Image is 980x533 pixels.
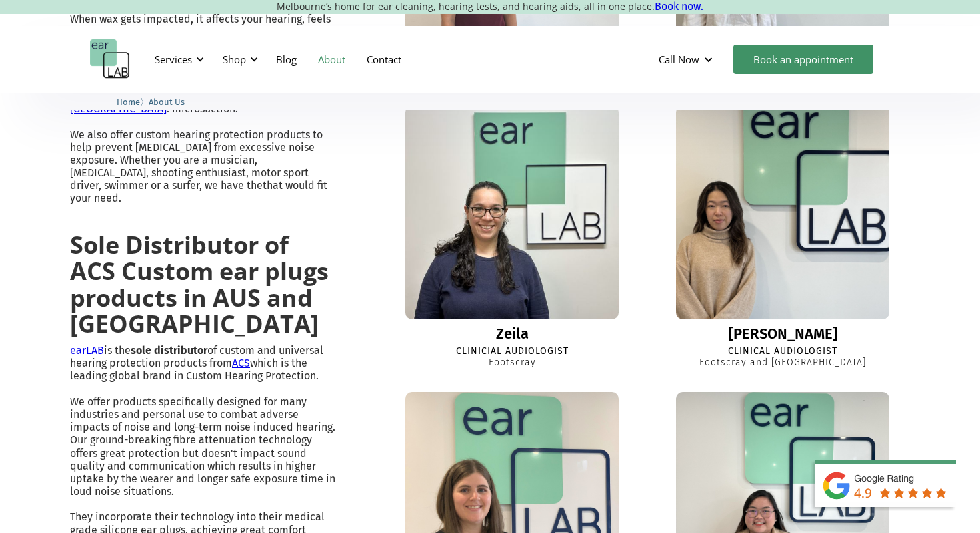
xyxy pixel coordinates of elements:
a: About Us [149,95,185,108]
div: Shop [215,39,262,79]
a: earLAB [70,344,104,357]
div: Call Now [659,53,699,66]
div: Clinical Audiologist [728,346,837,357]
span: Home [117,97,140,107]
li: 〉 [117,95,149,109]
div: Clinicial Audiologist [456,346,569,357]
a: home [90,39,130,79]
div: Shop [223,53,246,66]
a: Book an appointment [733,45,873,74]
h2: Sole Distributor of ACS Custom ear plugs products in AUS and [GEOGRAPHIC_DATA] [70,232,336,337]
div: Footscray [489,357,536,369]
div: Footscray and [GEOGRAPHIC_DATA] [699,357,866,369]
a: ZeilaZeilaClinicial AudiologistFootscray [385,106,639,369]
a: Home [117,95,140,108]
span: About Us [149,97,185,107]
a: ACS [232,357,250,369]
div: Call Now [648,39,727,79]
div: Zeila [496,326,529,342]
a: Sharon[PERSON_NAME]Clinical AudiologistFootscray and [GEOGRAPHIC_DATA] [656,106,910,369]
a: Contact [356,40,412,79]
img: Sharon [665,95,900,330]
div: Services [155,53,192,66]
a: Blog [265,40,307,79]
div: [PERSON_NAME] [729,326,837,342]
img: Zeila [405,106,619,319]
strong: sole distributor [131,344,207,357]
div: Services [147,39,208,79]
a: About [307,40,356,79]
